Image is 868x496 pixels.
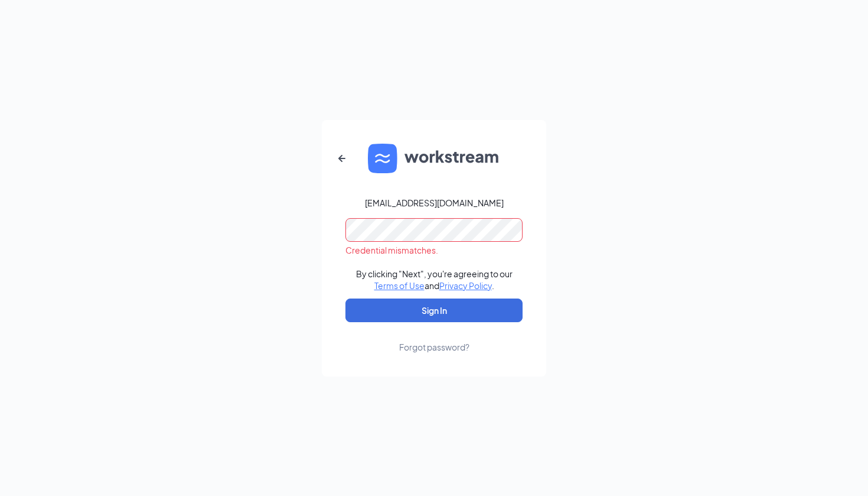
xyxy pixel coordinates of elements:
a: Forgot password? [399,322,469,353]
div: Forgot password? [399,341,469,353]
div: Credential mismatches. [345,244,523,256]
button: Sign In [345,299,523,322]
div: By clicking "Next", you're agreeing to our and . [356,268,513,291]
a: Privacy Policy [439,280,492,291]
div: [EMAIL_ADDRESS][DOMAIN_NAME] [365,197,504,209]
a: Terms of Use [374,280,425,291]
button: ArrowLeftNew [328,144,356,173]
svg: ArrowLeftNew [335,151,349,166]
img: WS logo and Workstream text [368,144,500,173]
